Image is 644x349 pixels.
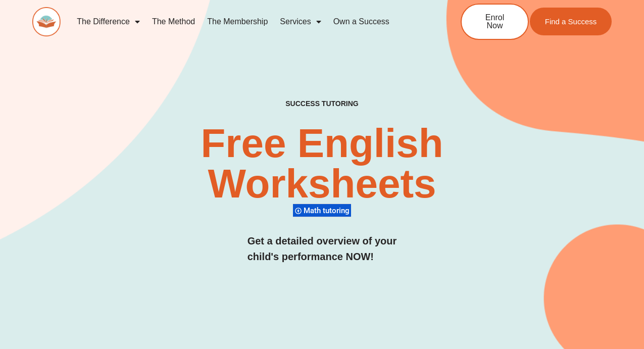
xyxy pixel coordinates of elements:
[477,14,513,30] span: Enrol Now
[274,10,327,33] a: Services
[304,206,353,215] span: Math tutoring
[530,8,612,35] a: Find a Success
[545,18,597,25] span: Find a Success
[71,10,427,33] nav: Menu
[327,10,395,33] a: Own a Success
[71,10,146,33] a: The Difference
[461,4,529,40] a: Enrol Now
[293,204,351,217] div: Math tutoring
[247,233,397,265] h3: Get a detailed overview of your child's performance NOW!
[201,10,274,33] a: The Membership
[146,10,201,33] a: The Method
[131,123,513,204] h2: Free English Worksheets​
[236,99,408,108] h4: SUCCESS TUTORING​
